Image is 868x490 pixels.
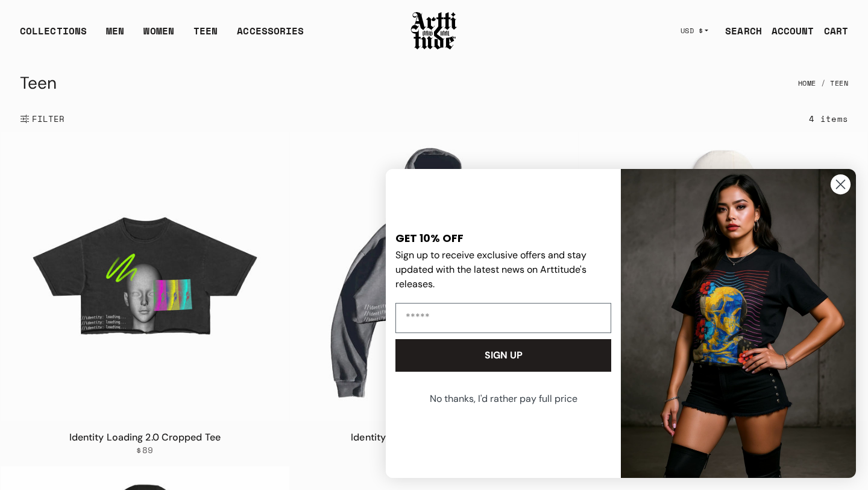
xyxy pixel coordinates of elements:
ul: Main navigation [10,24,313,48]
img: Arttitude [410,10,458,51]
span: USD $ [681,26,703,36]
a: Home [798,70,816,97]
a: Identity Loading 1.0 Cropped Hoodie [351,431,517,444]
span: FILTER [30,113,65,125]
button: Show filters [20,106,65,132]
a: TEEN [193,24,218,48]
img: Identity Loading 1.0 Cropped Hoodie [290,132,579,421]
li: Teen [816,70,849,97]
div: 4 items [809,112,848,126]
img: Identity Loading 2.0 Cropped Tee [1,132,289,421]
span: GET 10% OFF [395,231,464,246]
a: SEARCH [715,19,762,43]
img: 88b40c6e-4fbe-451e-b692-af676383430e.jpeg [621,169,856,478]
a: ACCOUNT [762,19,814,43]
div: ACCESSORIES [237,24,304,48]
a: MEN [106,24,124,48]
span: Sign up to receive exclusive offers and stay updated with the latest news on Arttitude's releases. [395,249,587,290]
button: No thanks, I'd rather pay full price [394,384,612,414]
button: Close dialog [830,174,851,195]
a: Open cart [814,19,848,43]
input: Email [395,303,611,333]
a: Identity Loading 2.0 Cropped Tee [69,431,221,444]
button: USD $ [673,17,716,44]
img: 404 Not Found Signature Hoodie [579,132,867,421]
div: CART [824,24,848,38]
div: COLLECTIONS [20,24,87,48]
h1: Teen [20,69,57,98]
a: WOMEN [143,24,174,48]
div: FLYOUT Form [374,157,868,490]
span: $89 [136,445,153,456]
button: SIGN UP [395,339,611,372]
